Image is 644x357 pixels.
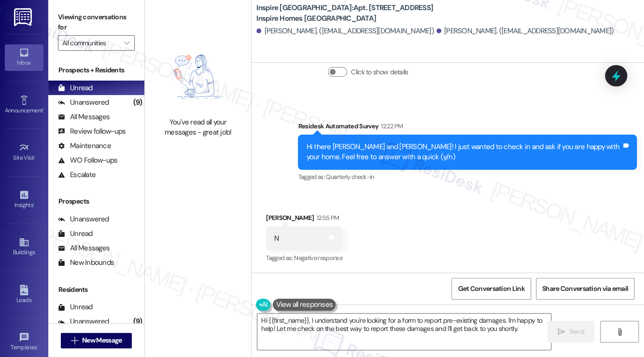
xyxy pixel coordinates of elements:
[58,214,109,224] div: Unanswered
[58,112,110,122] div: All Messages
[58,302,93,312] div: Unread
[48,65,144,75] div: Prospects + Residents
[458,284,524,294] span: Get Conversation Link
[266,213,342,226] div: [PERSON_NAME]
[536,278,634,300] button: Share Conversation via email
[37,343,39,349] span: •
[5,329,43,355] a: Templates •
[351,67,408,77] label: Click to show details
[62,35,119,51] input: All communities
[48,196,144,206] div: Prospects
[256,3,449,24] b: Inspire [GEOGRAPHIC_DATA]: Apt. [STREET_ADDRESS] Inspire Homes [GEOGRAPHIC_DATA]
[131,95,144,110] div: (9)
[298,121,637,135] div: Residesk Automated Survey
[298,170,637,184] div: Tagged as:
[569,327,584,337] span: Send
[5,139,43,165] a: Site Visit •
[558,328,565,336] i: 
[5,44,43,70] a: Inbox
[155,41,240,112] img: empty-state
[58,316,109,327] div: Unanswered
[58,155,117,165] div: WO Follow-ups
[58,141,111,151] div: Maintenance
[58,258,114,268] div: New Inbounds
[58,83,93,93] div: Unread
[378,121,403,131] div: 12:22 PM
[5,234,43,260] a: Buildings
[314,213,339,223] div: 12:55 PM
[58,229,93,239] div: Unread
[58,97,109,108] div: Unanswered
[58,243,110,253] div: All Messages
[33,200,35,207] span: •
[58,170,96,180] div: Escalate
[155,117,240,138] div: You've read all your messages - great job!
[5,187,43,213] a: Insights •
[266,251,342,265] div: Tagged as:
[436,26,614,36] div: [PERSON_NAME]. ([EMAIL_ADDRESS][DOMAIN_NAME])
[124,39,129,47] i: 
[542,284,628,294] span: Share Conversation via email
[294,254,342,262] span: Negative response
[43,106,44,112] span: •
[547,321,594,343] button: Send
[82,335,122,345] span: New Message
[48,285,144,295] div: Residents
[58,126,126,137] div: Review follow-ups
[274,233,279,244] div: N
[257,314,551,350] textarea: Hi {{first_name}}, I understand you're not happy with your home. I'm happy to help! Could you sha...
[306,142,621,163] div: Hi there [PERSON_NAME] and [PERSON_NAME]! I just wanted to check in and ask if you are happy with...
[616,328,623,336] i: 
[35,153,36,160] span: •
[58,10,135,35] label: Viewing conversations for
[451,278,531,300] button: Get Conversation Link
[326,173,374,181] span: Quarterly check-in
[256,26,434,36] div: [PERSON_NAME]. ([EMAIL_ADDRESS][DOMAIN_NAME])
[14,8,34,26] img: ResiDesk Logo
[71,337,78,344] i: 
[131,314,144,329] div: (9)
[5,282,43,308] a: Leads
[61,333,132,348] button: New Message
